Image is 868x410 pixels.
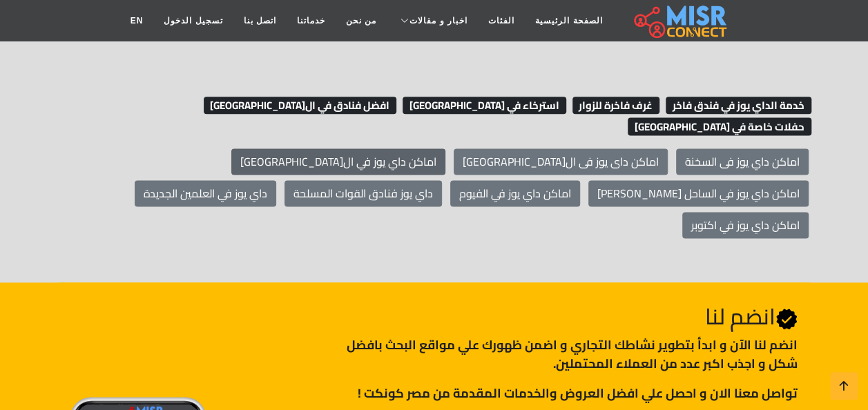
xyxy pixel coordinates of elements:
a: اماكن داي يوز في ال[GEOGRAPHIC_DATA] [231,148,445,175]
span: حفلات خاصة في [GEOGRAPHIC_DATA] [628,117,811,135]
h2: انضم لنا [318,303,797,330]
a: اماكن داي يوز في الساحل [PERSON_NAME] [588,180,809,206]
a: حفلات خاصة في [GEOGRAPHIC_DATA] [624,116,811,137]
a: اخبار و مقالات [387,8,478,34]
span: افضل فنادق في ال[GEOGRAPHIC_DATA] [204,97,397,115]
a: خدمة الداي يوز في فندق فاخر [662,95,811,115]
a: اماكن داي يوز في اكتوبر [682,212,809,238]
a: اماكن داي يوز فى السخنة [676,148,809,175]
span: استرخاء في [GEOGRAPHIC_DATA] [403,97,566,115]
span: غرف فاخرة للزوار [572,97,660,115]
a: استرخاء في [GEOGRAPHIC_DATA] [399,95,566,115]
a: افضل فنادق في ال[GEOGRAPHIC_DATA] [200,95,397,115]
p: انضم لنا اﻵن و ابدأ بتطوير نشاطك التجاري و اضمن ظهورك علي مواقع البحث بافضل شكل و اجذب اكبر عدد م... [318,335,797,373]
a: اماكن داي يوز في الفيوم [450,180,580,206]
a: الصفحة الرئيسية [525,8,613,34]
span: اخبار و مقالات [409,14,467,27]
a: داي يوز فنادق القوات المسلحة [284,180,442,206]
img: main.misr_connect [634,3,726,38]
span: خدمة الداي يوز في فندق فاخر [666,97,811,115]
a: خدماتنا [287,8,336,34]
a: غرف فاخرة للزوار [569,95,660,115]
a: من نحن [336,8,387,34]
a: اتصل بنا [233,8,287,34]
a: الفئات [478,8,525,34]
svg: Verified account [775,308,798,330]
a: داي يوز في العلمين الجديدة [135,180,276,206]
a: تسجيل الدخول [153,8,233,34]
a: اماكن داى يوز فى ال[GEOGRAPHIC_DATA] [454,148,668,175]
p: تواصل معنا الان و احصل علي افضل العروض والخدمات المقدمة من مصر كونكت ! [318,384,797,402]
a: EN [120,8,154,34]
